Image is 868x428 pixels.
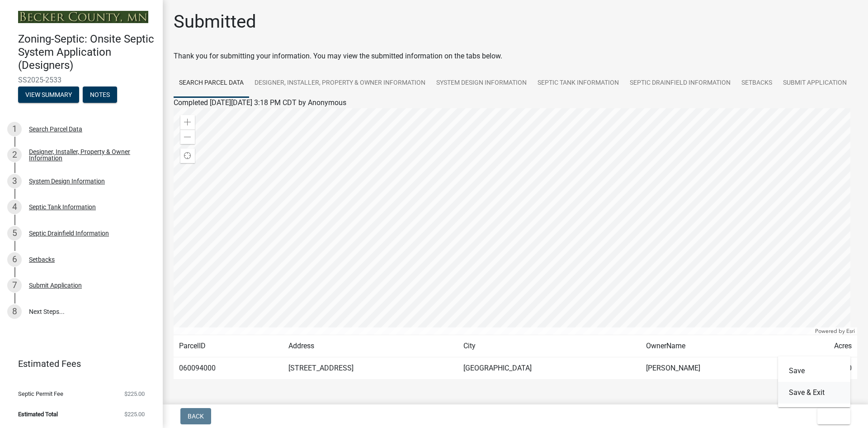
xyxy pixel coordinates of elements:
button: View Summary [18,87,79,103]
button: Exit [817,408,850,424]
div: 2 [7,148,22,162]
wm-modal-confirm: Notes [83,91,117,99]
span: Septic Permit Fee [18,391,63,397]
td: 060094000 [174,357,283,380]
wm-modal-confirm: Summary [18,91,79,99]
div: Septic Tank Information [29,204,96,210]
div: Septic Drainfield Information [29,230,109,236]
div: Zoom in [180,115,195,130]
a: Search Parcel Data [174,69,249,98]
td: Acres [790,335,857,357]
a: Septic Drainfield Information [624,69,736,98]
a: Estimated Fees [7,355,148,373]
a: Designer, Installer, Property & Owner Information [249,69,431,98]
div: 4 [7,200,22,214]
div: Exit [778,356,850,407]
span: $225.00 [124,411,145,417]
td: [GEOGRAPHIC_DATA] [458,357,640,380]
span: Exit [825,413,838,420]
span: SS2025-2533 [18,76,145,84]
div: 6 [7,252,22,267]
span: Estimated Total [18,411,58,417]
div: 1 [7,122,22,136]
div: Submit Application [29,282,82,289]
td: ParcelID [174,335,283,357]
div: Setbacks [29,256,55,263]
h1: Submitted [174,11,256,33]
td: City [458,335,640,357]
div: Zoom out [180,130,195,144]
button: Notes [83,87,117,103]
td: [STREET_ADDRESS] [283,357,458,380]
a: Submit Application [778,69,852,98]
img: Becker County, Minnesota [18,11,148,23]
div: Designer, Installer, Property & Owner Information [29,149,148,161]
div: 5 [7,226,22,240]
button: Save [778,360,850,382]
button: Back [180,408,211,424]
a: Esri [846,328,855,334]
div: 3 [7,174,22,188]
div: System Design Information [29,178,105,184]
td: [PERSON_NAME] [641,357,791,380]
td: OwnerName [641,335,791,357]
a: Setbacks [736,69,778,98]
div: Thank you for submitting your information. You may view the submitted information on the tabs below. [174,51,857,62]
span: $225.00 [124,391,145,397]
div: Find my location [180,149,195,163]
div: Search Parcel Data [29,126,82,132]
div: Powered by [813,327,857,335]
div: 8 [7,304,22,319]
h4: Zoning-Septic: Onsite Septic System Application (Designers) [18,33,156,72]
a: System Design Information [431,69,532,98]
button: Save & Exit [778,382,850,404]
a: Septic Tank Information [532,69,624,98]
span: Completed [DATE][DATE] 3:18 PM CDT by Anonymous [174,98,346,107]
div: 7 [7,278,22,293]
td: Address [283,335,458,357]
span: Back [188,413,204,420]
